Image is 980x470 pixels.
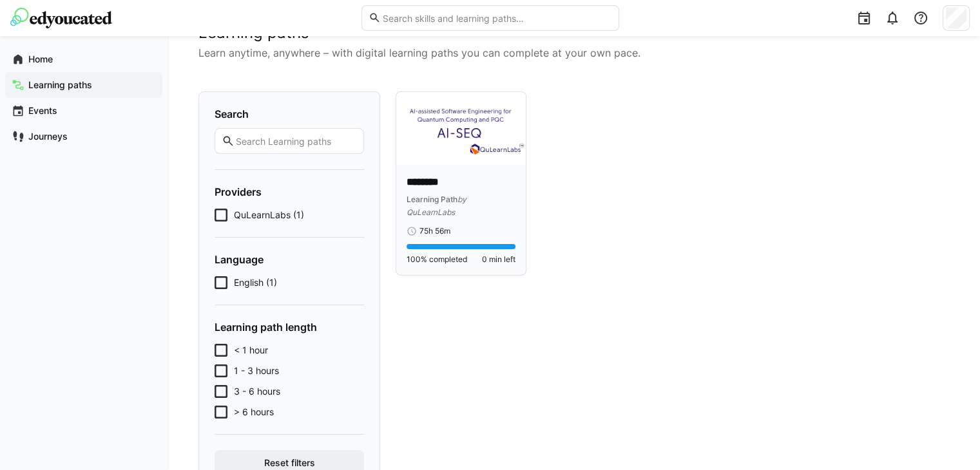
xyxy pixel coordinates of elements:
[215,321,364,334] h4: Learning path length
[234,209,304,221] span: QuLearnLabs (1)
[407,194,457,204] span: Learning Path
[215,185,364,198] h4: Providers
[396,92,526,165] img: image
[419,226,450,236] span: 75h 56m
[407,254,467,265] span: 100% completed
[234,406,274,418] span: > 6 hours
[407,194,466,217] span: by QuLearnLabs
[235,135,357,147] input: Search Learning paths
[198,45,949,61] p: Learn anytime, anywhere – with digital learning paths you can complete at your own pace.
[215,253,364,266] h4: Language
[482,254,515,265] span: 0 min left
[262,456,317,469] span: Reset filters
[234,385,280,398] span: 3 - 6 hours
[234,344,268,357] span: < 1 hour
[234,364,279,377] span: 1 - 3 hours
[381,12,611,24] input: Search skills and learning paths…
[234,276,277,289] span: English (1)
[215,108,364,120] h4: Search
